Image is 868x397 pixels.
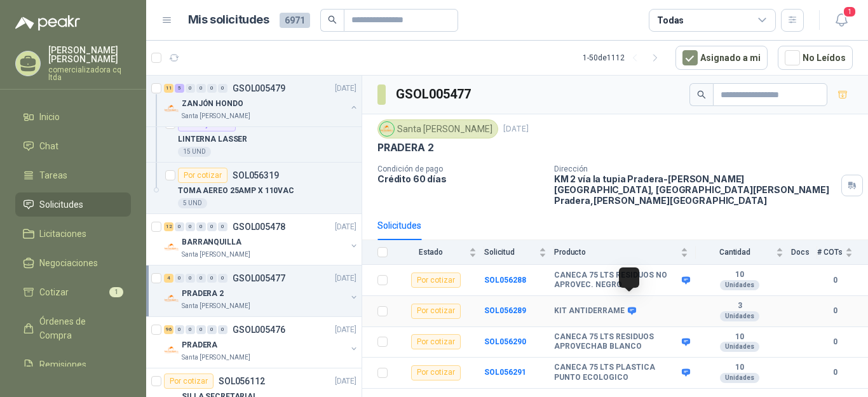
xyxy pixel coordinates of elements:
[484,306,526,315] a: SOL056289
[146,111,362,163] a: Por adjudicarSOL056318LINTERNA LASSER15 UND
[15,163,131,187] a: Tareas
[335,375,356,387] p: [DATE]
[484,240,554,265] th: Solicitud
[554,248,678,257] span: Producto
[377,141,433,154] p: PRADERA 2
[233,84,285,93] p: GSOL005479
[182,339,217,351] p: PRADERA
[720,373,759,383] div: Unidades
[554,306,625,316] b: KIT ANTIDERRAME
[791,240,817,265] th: Docs
[15,134,131,158] a: Chat
[196,84,206,93] div: 0
[15,280,131,304] a: Cotizar1
[186,325,195,334] div: 0
[817,336,853,348] b: 0
[175,84,184,93] div: 5
[696,270,783,280] b: 10
[484,337,526,346] a: SOL056290
[280,13,310,28] span: 6971
[411,304,461,319] div: Por cotizar
[554,332,679,352] b: CANECA 75 LTS RESIDUOS APROVECHAB BLANCO
[696,363,783,373] b: 10
[696,240,791,265] th: Cantidad
[207,222,217,231] div: 0
[830,9,853,32] button: 1
[178,133,247,145] p: LINTERNA LASSER
[843,6,857,18] span: 1
[178,185,294,197] p: TOMA AEREO 25AMP X 110VAC
[411,273,461,288] div: Por cotizar
[164,222,173,231] div: 12
[186,84,195,93] div: 0
[164,81,359,121] a: 11 5 0 0 0 0 GSOL005479[DATE] Company LogoZANJÓN HONDOSanta [PERSON_NAME]
[396,84,473,104] h3: GSOL005477
[233,171,279,180] p: SOL056319
[335,273,356,285] p: [DATE]
[175,325,184,334] div: 0
[48,46,131,64] p: [PERSON_NAME] [PERSON_NAME]
[335,221,356,233] p: [DATE]
[182,98,243,110] p: ZANJÓN HONDO
[411,334,461,349] div: Por cotizar
[817,367,853,379] b: 0
[233,274,285,283] p: GSOL005477
[503,123,529,135] p: [DATE]
[207,325,217,334] div: 0
[484,368,526,377] a: SOL056291
[328,15,337,24] span: search
[335,324,356,336] p: [DATE]
[15,105,131,129] a: Inicio
[15,192,131,217] a: Solicitudes
[196,222,206,231] div: 0
[39,358,86,372] span: Remisiones
[696,248,773,257] span: Cantidad
[188,11,269,29] h1: Mis solicitudes
[178,198,207,208] div: 5 UND
[207,274,217,283] div: 0
[335,83,356,95] p: [DATE]
[395,248,466,257] span: Estado
[218,325,227,334] div: 0
[164,219,359,260] a: 12 0 0 0 0 0 GSOL005478[DATE] Company LogoBARRANQUILLASanta [PERSON_NAME]
[554,240,696,265] th: Producto
[182,236,241,248] p: BARRANQUILLA
[720,280,759,290] div: Unidades
[696,332,783,342] b: 10
[233,325,285,334] p: GSOL005476
[178,168,227,183] div: Por cotizar
[164,239,179,255] img: Company Logo
[411,365,461,380] div: Por cotizar
[15,251,131,275] a: Negociaciones
[720,311,759,321] div: Unidades
[164,101,179,116] img: Company Logo
[778,46,853,70] button: No Leídos
[182,250,250,260] p: Santa [PERSON_NAME]
[182,111,250,121] p: Santa [PERSON_NAME]
[164,274,173,283] div: 4
[15,222,131,246] a: Licitaciones
[484,276,526,285] b: SOL056288
[207,84,217,93] div: 0
[15,353,131,377] a: Remisiones
[196,274,206,283] div: 0
[484,248,536,257] span: Solicitud
[817,248,843,257] span: # COTs
[182,288,224,300] p: PRADERA 2
[696,301,783,311] b: 3
[39,110,60,124] span: Inicio
[554,363,679,382] b: CANECA 75 LTS PLASTICA PUNTO ECOLOGICO
[39,256,98,270] span: Negociaciones
[178,147,211,157] div: 15 UND
[241,119,287,128] p: SOL056318
[175,274,184,283] div: 0
[39,139,58,153] span: Chat
[164,342,179,358] img: Company Logo
[817,305,853,317] b: 0
[657,13,684,27] div: Todas
[395,240,484,265] th: Estado
[164,271,359,311] a: 4 0 0 0 0 0 GSOL005477[DATE] Company LogoPRADERA 2Santa [PERSON_NAME]
[380,122,394,136] img: Company Logo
